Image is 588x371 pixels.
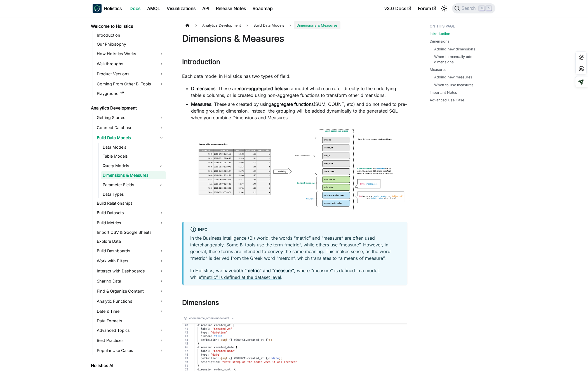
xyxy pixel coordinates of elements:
[95,208,166,217] a: Build Datasets
[201,274,281,280] a: “metric” is defined at the dataset level
[95,346,166,355] a: Popular Use Cases
[434,46,475,52] a: Adding new dimensions
[239,86,286,91] strong: non-aggregated fields
[95,267,166,276] a: Interact with Dashboards
[95,287,166,296] a: Find & Organize Content
[156,180,166,189] button: Expand sidebar category 'Parameter Fields'
[95,133,166,142] a: Build Data Models
[415,4,439,13] a: Forum
[95,40,166,48] a: Our Philosophy
[126,4,144,13] a: Docs
[249,4,276,13] a: Roadmap
[430,39,450,44] a: Dimensions
[182,298,407,309] h2: Dimensions
[199,4,213,13] a: API
[95,49,166,58] a: How Holistics Works
[95,218,166,227] a: Build Metrics
[87,17,171,371] nav: Docs sidebar
[191,85,407,99] li: : These are in a model which can refer directly to the underlying table's columns, or is created ...
[89,104,166,112] a: Analytics Development
[182,58,407,68] h2: Introduction
[95,237,166,245] a: Explore Data
[190,235,401,262] p: In the Business Intelligence (BI) world, the words “metric” and “measure” are often used intercha...
[182,33,407,44] h1: Dimensions & Measures
[182,73,407,80] p: Each data model in Holistics has two types of field:
[430,31,450,36] a: Introduction
[95,317,166,325] a: Data Formats
[95,326,166,335] a: Advanced Topics
[199,21,244,29] span: Analytics Development
[101,190,166,198] a: Data Types
[95,80,166,88] a: Coming From Other BI Tools
[452,3,495,13] button: Search (Command+K)
[191,86,215,91] strong: Dimensions
[95,199,166,207] a: Build Relationships
[430,97,464,103] a: Advanced Use Case
[104,5,122,12] b: Holistics
[101,161,156,170] a: Query Models
[89,362,166,370] a: Holistics AI
[182,21,193,29] a: Home page
[144,4,163,13] a: AMQL
[93,4,122,13] a: HolisticsHolistics
[460,6,479,11] span: Search
[234,268,294,273] strong: both “metric” and “measure”
[190,267,401,281] p: In Holistics, we have , where “measure” is defined in a model, while .
[95,228,166,236] a: Import CSV & Google Sheets
[95,59,166,68] a: Walkthroughs
[271,101,314,107] strong: aggregate functions
[95,336,166,345] a: Best Practices
[89,22,166,30] a: Welcome to Holistics
[156,161,166,170] button: Expand sidebar category 'Query Models'
[95,90,166,97] a: Playground
[191,101,211,107] strong: Measures
[95,277,166,286] a: Sharing Data
[182,21,407,29] nav: Breadcrumbs
[440,4,449,13] button: Switch between dark and light mode (currently light mode)
[213,4,249,13] a: Release Notes
[101,143,166,151] a: Data Models
[381,4,415,13] a: v3.0 Docs
[95,113,166,122] a: Getting Started
[190,226,401,234] div: info
[101,180,156,189] a: Parameter Fields
[93,4,102,13] img: Holistics
[101,152,166,160] a: Table Models
[434,74,472,80] a: Adding new measures
[486,6,491,11] kbd: K
[95,69,166,78] a: Product Versions
[95,246,166,255] a: Build Dashboards
[95,123,166,132] a: Connect Database
[430,67,446,72] a: Measures
[95,256,166,265] a: Work with Filters
[95,297,166,306] a: Analytic Functions
[251,21,287,29] span: Build Data Models
[294,21,340,29] span: Dimensions & Measures
[163,4,199,13] a: Visualizations
[101,171,166,179] a: Dimensions & Measures
[479,6,484,11] kbd: ⌘
[434,82,474,88] a: When to use measures
[430,90,457,95] a: Important Notes
[434,54,490,65] a: When to manually add dimensions
[191,101,407,121] li: : These are created by using (SUM, COUNT, etc) and do not need to pre-define grouping dimension. ...
[95,307,166,316] a: Date & Time
[95,31,166,39] a: Introduction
